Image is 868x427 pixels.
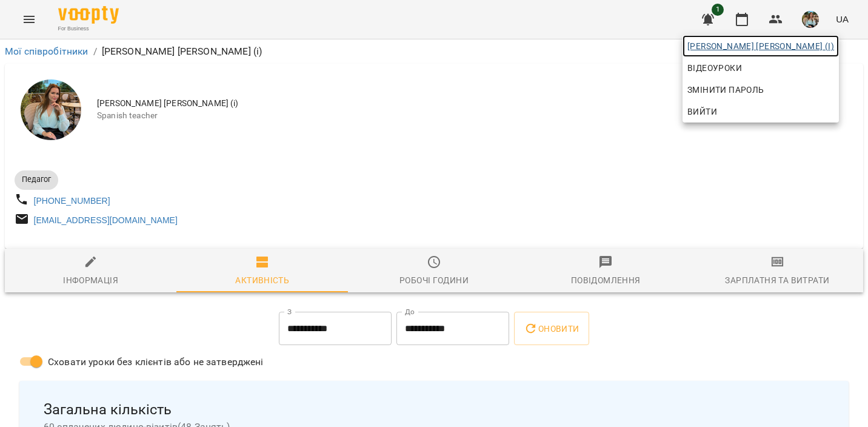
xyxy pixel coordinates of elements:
a: Змінити пароль [683,79,839,101]
span: Відеоуроки [687,61,742,75]
a: [PERSON_NAME] [PERSON_NAME] (і) [683,35,839,57]
span: Вийти [687,104,717,119]
span: [PERSON_NAME] [PERSON_NAME] (і) [687,39,834,53]
a: Відеоуроки [683,57,747,79]
span: Змінити пароль [687,82,834,97]
button: Вийти [683,101,839,123]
